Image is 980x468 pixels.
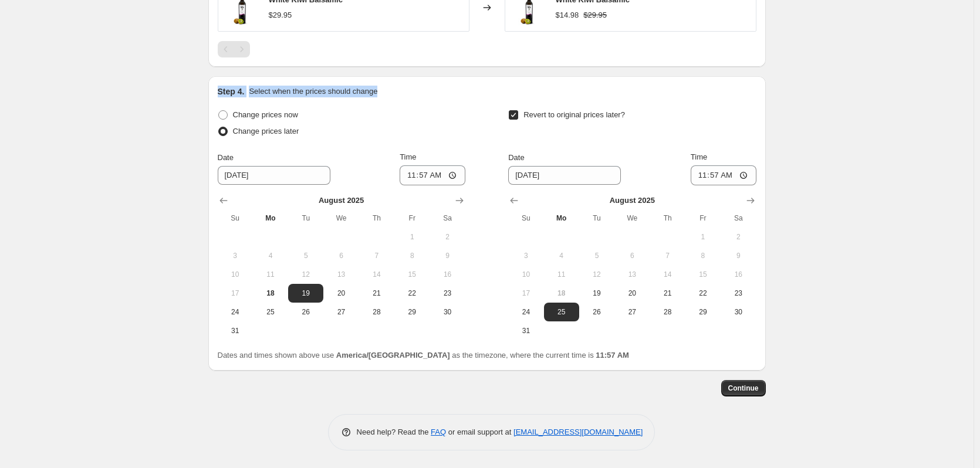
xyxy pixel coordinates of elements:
div: $14.98 [556,9,579,21]
strike: $29.95 [583,9,607,21]
span: Time [691,152,707,161]
button: Saturday August 16 2025 [430,265,465,284]
a: [EMAIL_ADDRESS][DOMAIN_NAME] [513,428,643,436]
h2: Step 4. [218,86,245,97]
button: Wednesday August 13 2025 [614,265,650,284]
span: Fr [399,213,425,223]
input: 12:00 [400,165,465,185]
button: Sunday August 3 2025 [218,246,253,265]
span: 29 [690,307,716,317]
a: FAQ [431,428,446,436]
span: Need help? Read the [357,428,431,436]
span: 1 [690,232,716,242]
span: 8 [399,251,425,260]
span: Date [218,153,234,162]
span: 25 [258,307,283,317]
button: Saturday August 23 2025 [721,284,756,303]
span: 10 [513,270,539,279]
span: 12 [293,270,319,279]
button: Tuesday August 5 2025 [579,246,614,265]
span: 15 [690,270,716,279]
span: 16 [434,270,460,279]
span: or email support at [446,428,513,436]
span: 27 [619,307,645,317]
th: Monday [253,209,288,228]
th: Thursday [359,209,394,228]
span: 26 [584,307,610,317]
button: Wednesday August 13 2025 [323,265,359,284]
button: Monday August 11 2025 [544,265,579,284]
span: Time [400,152,416,161]
th: Saturday [721,209,756,228]
span: 30 [434,307,460,317]
span: 23 [725,289,751,298]
span: Change prices now [233,110,298,119]
button: Saturday August 2 2025 [430,228,465,246]
button: Saturday August 2 2025 [721,228,756,246]
th: Tuesday [579,209,614,228]
span: 30 [725,307,751,317]
button: Sunday August 10 2025 [508,265,543,284]
button: Tuesday August 26 2025 [579,303,614,321]
button: Friday August 15 2025 [685,265,721,284]
button: Wednesday August 6 2025 [614,246,650,265]
span: 17 [222,289,248,298]
button: Saturday August 30 2025 [430,303,465,321]
span: Revert to original prices later? [523,110,625,119]
span: 1 [399,232,425,242]
span: 17 [513,289,539,298]
button: Friday August 15 2025 [394,265,430,284]
b: America/[GEOGRAPHIC_DATA] [336,351,450,360]
span: 18 [258,289,283,298]
span: 21 [364,289,390,298]
button: Show previous month, July 2025 [506,192,522,209]
span: 7 [364,251,390,260]
th: Thursday [650,209,685,228]
span: 10 [222,270,248,279]
button: Sunday August 24 2025 [508,303,543,321]
button: Saturday August 9 2025 [721,246,756,265]
button: Show previous month, July 2025 [215,192,232,209]
th: Sunday [508,209,543,228]
th: Tuesday [288,209,323,228]
span: 21 [654,289,680,298]
button: Tuesday August 26 2025 [288,303,323,321]
button: Tuesday August 19 2025 [579,284,614,303]
th: Monday [544,209,579,228]
button: Friday August 8 2025 [685,246,721,265]
button: Wednesday August 20 2025 [614,284,650,303]
button: Friday August 8 2025 [394,246,430,265]
span: 11 [258,270,283,279]
span: 2 [434,232,460,242]
button: Wednesday August 6 2025 [323,246,359,265]
span: Fr [690,213,716,223]
button: Continue [721,380,766,396]
span: 23 [434,289,460,298]
span: Continue [728,384,759,393]
span: Dates and times shown above use as the timezone, where the current time is [218,351,629,360]
span: We [328,213,354,223]
span: 2 [725,232,751,242]
span: 5 [584,251,610,260]
span: 31 [222,326,248,335]
span: 29 [399,307,425,317]
span: 19 [293,289,319,298]
span: 26 [293,307,319,317]
span: Mo [549,213,575,223]
span: Su [222,213,248,223]
button: Sunday August 17 2025 [508,284,543,303]
span: Su [513,213,539,223]
button: Today Monday August 18 2025 [544,284,579,303]
span: 18 [549,289,575,298]
button: Friday August 22 2025 [394,284,430,303]
span: Date [508,153,524,162]
button: Sunday August 3 2025 [508,246,543,265]
button: Monday August 4 2025 [544,246,579,265]
button: Thursday August 14 2025 [359,265,394,284]
span: 24 [222,307,248,317]
b: 11:57 AM [596,351,629,360]
input: 8/18/2025 [218,166,330,185]
button: Show next month, September 2025 [451,192,468,209]
div: $29.95 [269,9,292,21]
button: Today Monday August 18 2025 [253,284,288,303]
